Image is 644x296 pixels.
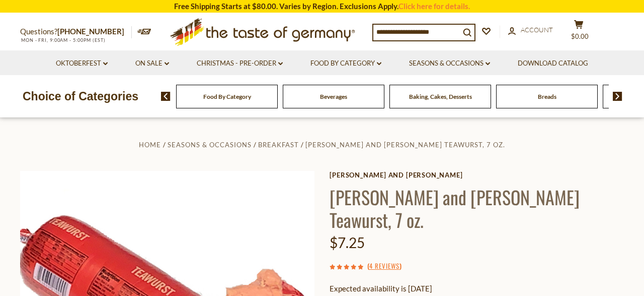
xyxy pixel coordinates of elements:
span: ( ) [367,261,401,271]
p: Expected availability is [DATE] [330,282,624,295]
span: Account [521,26,553,34]
a: Christmas - PRE-ORDER [197,58,283,69]
a: Oktoberfest [56,58,108,69]
a: Beverages [320,93,347,100]
span: MON - FRI, 9:00AM - 5:00PM (EST) [20,37,106,43]
a: [PERSON_NAME] and [PERSON_NAME] [330,171,624,179]
a: Home [139,141,161,149]
a: Seasons & Occasions [409,58,490,69]
a: Account [508,25,553,36]
a: Food By Category [203,93,251,100]
span: $7.25 [330,234,365,251]
button: $0.00 [563,20,594,45]
a: 4 Reviews [369,261,399,272]
a: [PERSON_NAME] and [PERSON_NAME] Teawurst, 7 oz. [305,141,505,149]
img: previous arrow [161,92,171,101]
h1: [PERSON_NAME] and [PERSON_NAME] Teawurst, 7 oz. [330,186,624,231]
a: Click here for details. [398,2,470,11]
img: next arrow [613,92,622,101]
a: [PHONE_NUMBER] [57,27,124,36]
a: Seasons & Occasions [168,141,252,149]
a: Breakfast [258,141,299,149]
a: Download Catalog [518,58,588,69]
a: On Sale [135,58,169,69]
a: Breads [538,93,556,100]
p: Questions? [20,25,132,38]
a: Baking, Cakes, Desserts [409,93,472,100]
span: $0.00 [571,32,589,40]
a: Food By Category [310,58,381,69]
